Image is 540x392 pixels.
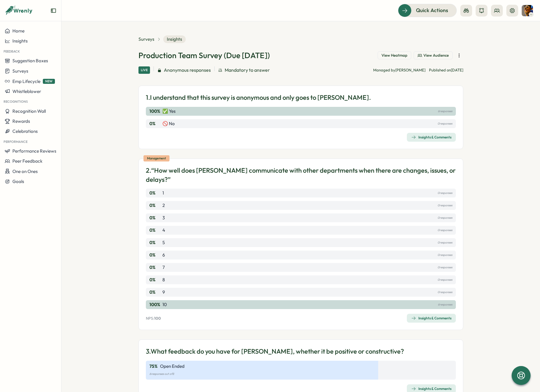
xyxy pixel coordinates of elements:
[50,8,56,14] button: Expand sidebar
[146,316,161,321] p: NPS:
[146,166,456,184] p: 2. “How well does [PERSON_NAME] communicate with other departments when there are changes, issues...
[154,316,161,321] span: 100
[451,68,463,72] span: [DATE]
[149,301,161,308] p: 100 %
[414,51,453,60] button: View Audience
[160,363,185,370] p: Open Ended
[149,363,158,370] p: 75 %
[416,6,448,14] span: Quick Actions
[138,36,154,43] a: Surveys
[162,289,165,295] p: 9
[162,202,165,209] p: 2
[162,301,167,308] p: 10
[164,66,211,74] span: Anonymous responses
[149,120,161,127] p: 0 %
[143,155,169,161] div: Management
[411,135,451,140] div: Insights & Comments
[438,289,452,295] p: 0 responses
[162,190,164,196] p: 1
[162,120,175,127] p: 🚫 No
[429,68,463,73] p: Published on
[162,215,165,221] p: 3
[146,93,371,102] p: 1. I understand that this survey is anonymous and only goes to [PERSON_NAME].
[149,215,161,221] p: 0 %
[162,227,165,233] p: 4
[411,386,451,391] div: Insights & Comments
[162,239,165,246] p: 5
[407,133,456,142] button: Insights & Comments
[438,190,452,196] p: 0 responses
[162,252,165,258] p: 6
[12,128,38,134] span: Celebrations
[138,50,270,61] h1: Production Team Survey (Due [DATE])
[162,264,165,271] p: 7
[12,28,25,34] span: Home
[522,5,533,16] img: Sean
[12,169,38,174] span: One on Ones
[378,51,411,60] button: View Heatmap
[438,301,452,308] p: 6 responses
[149,108,161,115] p: 100 %
[12,79,40,84] span: Emp Lifecycle
[423,53,449,58] span: View Audience
[146,347,404,356] p: 3. What feedback do you have for [PERSON_NAME], whether it be positive or constructive?
[12,58,48,63] span: Suggestion Boxes
[438,108,452,115] p: 6 responses
[225,66,270,74] span: Mandatory to answer
[149,264,161,271] p: 0 %
[398,4,457,17] button: Quick Actions
[395,68,425,72] span: [PERSON_NAME]
[438,277,452,283] p: 0 responses
[438,227,452,233] p: 0 responses
[381,53,407,58] span: View Heatmap
[12,38,28,44] span: Insights
[12,148,56,154] span: Performance Reviews
[149,239,161,246] p: 0 %
[438,202,452,209] p: 0 responses
[438,215,452,221] p: 0 responses
[438,120,452,127] p: 0 responses
[373,68,425,73] p: Managed by
[149,227,161,233] p: 0 %
[12,179,24,184] span: Goals
[12,89,41,94] span: Whistleblower
[407,314,456,323] button: Insights & Comments
[12,68,28,74] span: Surveys
[149,202,161,209] p: 0 %
[138,66,150,74] div: Live
[162,277,165,283] p: 8
[438,252,452,258] p: 0 responses
[12,158,43,164] span: Peer Feedback
[149,371,452,377] p: 6 responses out of 8
[149,277,161,283] p: 0 %
[12,118,30,124] span: Rewards
[149,252,161,258] p: 0 %
[162,108,176,115] p: ✅ Yes
[411,316,451,321] div: Insights & Comments
[438,264,452,271] p: 0 responses
[43,79,55,84] span: NEW
[12,108,46,114] span: Recognition Wall
[149,289,161,295] p: 0 %
[149,190,161,196] p: 0 %
[438,239,452,246] p: 0 responses
[163,35,186,43] span: Insights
